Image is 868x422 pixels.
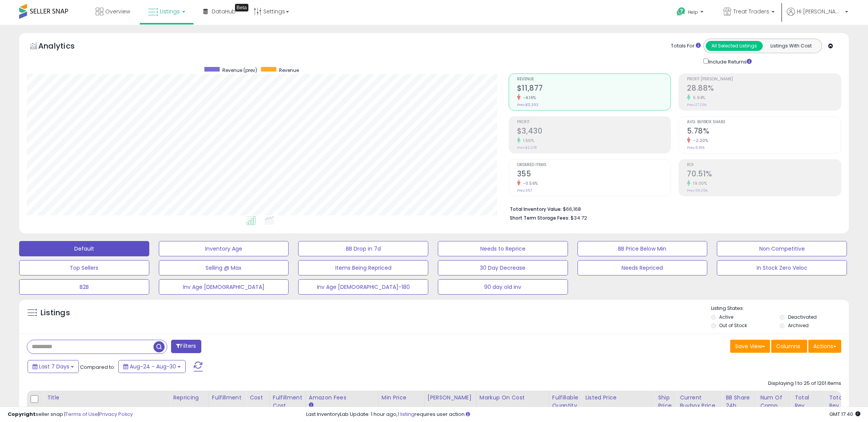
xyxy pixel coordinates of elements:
span: Profit [PERSON_NAME] [687,77,841,81]
h5: Listings [41,308,70,318]
span: Revenue (prev) [222,67,257,73]
span: Treat Traders [733,8,769,15]
button: Filters [171,340,201,353]
button: Needs to Reprice [438,241,568,256]
div: Fulfillment Cost [273,394,302,410]
button: BB Price Below Min [578,241,708,256]
i: Get Help [676,7,686,16]
label: Active [719,314,733,320]
div: Amazon Fees [309,394,375,402]
span: Help [688,9,698,15]
button: Non Competitive [717,241,847,256]
button: Save View [730,340,770,353]
button: Default [19,241,149,256]
div: [PERSON_NAME] [427,394,473,402]
small: Prev: 27.26% [687,103,706,107]
small: Prev: 5.91% [687,145,705,150]
h5: Analytics [38,41,90,53]
i: Click here to read more about un-synced listings. [466,412,470,417]
small: -2.20% [690,138,708,143]
button: Selling @ Max [159,260,289,275]
a: 1 listing [398,411,414,418]
small: -4.16% [520,95,536,101]
small: -0.56% [520,181,538,186]
div: Min Price [382,394,421,402]
a: Hi [PERSON_NAME] [787,8,848,25]
div: Title [47,394,166,402]
span: 2025-09-7 17:40 GMT [829,411,860,418]
span: Listings [160,8,180,15]
div: Include Returns [698,57,761,66]
small: Prev: 357 [517,188,532,193]
small: 1.56% [520,138,534,143]
h2: 355 [517,169,671,180]
label: Out of Stock [719,322,747,329]
span: Profit [517,120,671,124]
div: Tooltip anchor [235,4,248,11]
div: Fulfillment [212,394,243,402]
div: Totals For [671,42,701,50]
h2: 70.51% [687,169,841,180]
small: Prev: $3,378 [517,145,537,150]
button: All Selected Listings [706,41,763,51]
span: Revenue [517,77,671,81]
span: Compared to: [80,363,115,371]
small: Prev: $12,393 [517,103,538,107]
a: Terms of Use [65,411,98,418]
div: Fulfillable Quantity [552,394,579,410]
button: Actions [808,340,841,353]
button: Aug-24 - Aug-30 [118,360,186,373]
div: Ship Price [658,394,673,410]
button: Items Being Repriced [298,260,428,275]
button: Last 7 Days [28,360,79,373]
span: ROI [687,163,841,167]
h2: 5.78% [687,127,841,137]
button: Inventory Age [159,241,289,256]
a: Privacy Policy [99,411,133,418]
button: Inv Age [DEMOGRAPHIC_DATA]-180 [298,279,428,295]
button: Inv Age [DEMOGRAPHIC_DATA] [159,279,289,295]
h2: 28.88% [687,84,841,94]
h2: $11,877 [517,84,671,94]
button: B2B [19,279,149,295]
b: Total Inventory Value: [510,206,562,212]
span: Revenue [279,67,299,73]
div: Last InventoryLab Update: 1 hour ago, requires user action. [306,411,860,418]
button: BB Drop in 7d [298,241,428,256]
span: Last 7 Days [39,363,69,370]
span: Avg. Buybox Share [687,120,841,124]
li: $66,168 [510,204,835,213]
span: $34.72 [571,214,587,222]
button: Listings With Cost [762,41,819,51]
small: 5.94% [690,95,705,101]
div: Cost [250,394,266,402]
div: Displaying 1 to 25 of 1201 items [768,380,841,387]
span: Overview [105,8,130,15]
small: Prev: 59.25% [687,188,708,193]
div: Current Buybox Price [680,394,719,410]
div: Repricing [173,394,206,402]
small: 19.00% [690,181,707,186]
label: Deactivated [788,314,817,320]
label: Archived [788,322,809,329]
span: Hi [PERSON_NAME] [797,8,843,15]
button: In Stock Zero Veloc [717,260,847,275]
button: Needs Repriced [578,260,708,275]
div: seller snap | | [8,411,133,418]
span: DataHub [212,8,236,15]
small: Amazon Fees. [309,402,313,409]
span: Columns [776,342,800,350]
div: Listed Price [585,394,651,402]
div: Total Rev. Diff. [829,394,845,418]
div: BB Share 24h. [726,394,754,410]
h2: $3,430 [517,127,671,137]
div: Num of Comp. [760,394,788,410]
b: Short Term Storage Fees: [510,215,569,221]
button: Top Sellers [19,260,149,275]
span: Aug-24 - Aug-30 [130,363,176,370]
th: The percentage added to the cost of goods (COGS) that forms the calculator for Min & Max prices. [476,391,549,421]
strong: Copyright [8,411,36,418]
div: Total Rev. [795,394,822,410]
p: Listing States: [711,305,849,312]
button: 30 Day Decrease [438,260,568,275]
